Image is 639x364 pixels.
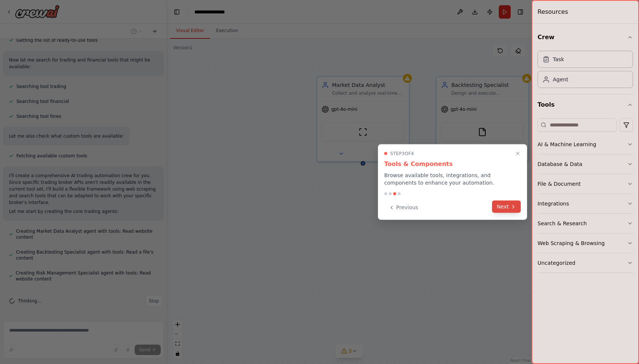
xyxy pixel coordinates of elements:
[384,172,521,186] p: Browse available tools, integrations, and components to enhance your automation.
[513,149,522,158] button: Close walkthrough
[390,151,414,157] span: Step 3 of 4
[384,201,423,214] button: Previous
[492,201,521,213] button: Next
[384,160,521,169] h3: Tools & Components
[172,7,182,17] button: Hide left sidebar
